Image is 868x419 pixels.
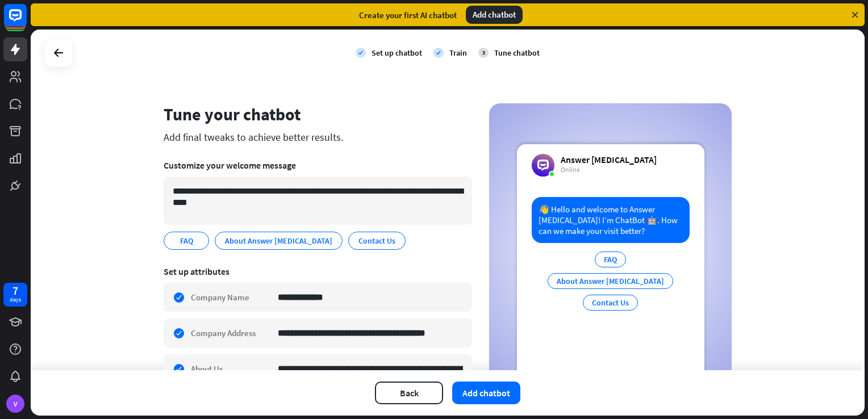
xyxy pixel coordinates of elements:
[548,273,673,289] div: About Answer [MEDICAL_DATA]
[561,165,657,174] div: Online
[9,5,43,39] button: Open LiveChat chat widget
[224,234,333,247] span: About Answer Cancer
[561,154,657,165] div: Answer [MEDICAL_DATA]
[583,295,638,311] div: Contact Us
[494,48,540,58] div: Tune chatbot
[359,10,457,20] div: Create your first AI chatbot
[164,266,472,277] div: Set up attributes
[164,103,472,125] div: Tune your chatbot
[357,234,397,247] span: Contact Us
[478,48,489,58] div: 3
[3,283,27,307] a: 7 days
[532,197,690,243] div: 👋 Hello and welcome to Answer [MEDICAL_DATA]! I’m ChatBot 🤖. How can we make your visit better?
[356,48,366,58] i: check
[12,286,18,296] div: 7
[372,48,422,58] div: Set up chatbot
[449,48,467,58] div: Train
[466,6,523,24] div: Add chatbot
[164,160,472,171] div: Customize your welcome message
[179,234,194,247] span: FAQ
[6,395,24,413] div: V
[10,296,21,304] div: days
[164,131,472,144] div: Add final tweaks to achieve better results.
[452,382,520,404] button: Add chatbot
[433,48,444,58] i: check
[595,252,626,267] div: FAQ
[375,382,443,404] button: Back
